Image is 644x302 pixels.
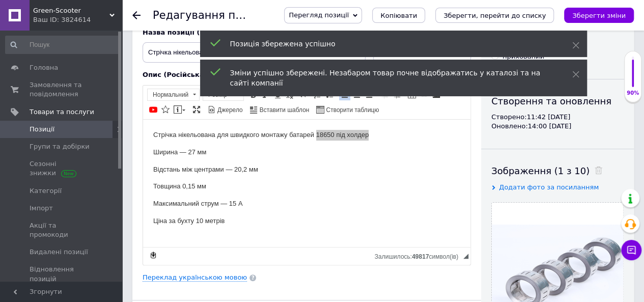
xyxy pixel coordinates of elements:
a: Вставити шаблон [248,104,311,115]
div: Створення та оновлення [491,95,624,107]
button: Копіювати [372,8,425,23]
div: Повернутися назад [132,11,141,19]
div: Ваш ID: 3824614 [33,15,122,24]
input: Пошук [5,36,120,54]
span: Копіювати [380,12,417,19]
span: Замовлення та повідомлення [30,80,94,99]
span: Відновлення позицій [30,265,94,283]
div: 90% [625,90,641,97]
a: Створити таблицю [315,104,380,115]
a: Максимізувати [191,104,202,115]
span: Групи та добірки [30,142,90,151]
a: Нормальний [147,89,200,101]
span: Опис (Російська) [143,71,207,78]
div: Створено: 11:42 [DATE] [491,113,624,122]
button: Зберегти, перейти до списку [435,8,554,23]
span: Акції та промокоди [30,221,94,239]
div: Оновлено: 14:00 [DATE] [491,122,624,131]
h1: Редагування позиції: Стрічка нікельована подвійна 0,15х 27x20,2mm Бухта 10 метрів [153,9,639,21]
div: 90% Якість заповнення [624,51,641,102]
span: Джерело [216,106,243,115]
div: Кiлькiсть символiв [375,251,463,260]
iframe: Редактор, FF5579C4-AA2E-4F8E-9671-BE0154E23909 [143,120,470,247]
i: Зберегти, перейти до списку [443,12,546,19]
span: Нормальний [148,89,189,100]
span: Головна [30,63,58,72]
span: Назва позиції (Російська) [143,29,240,36]
a: Вставити повідомлення [172,104,187,115]
span: Потягніть для зміни розмірів [463,254,468,259]
a: Додати відео з YouTube [148,104,159,115]
div: Позиція збережена успішно [230,39,547,49]
div: Зміни успішно збережені. Незабаром товар почне відображатись у каталозі та на сайті компанії [230,68,547,88]
span: 49817 [412,253,429,260]
input: Наприклад, H&M жіноча сукня зелена 38 розмір вечірня максі з блискітками [143,42,366,63]
button: Чат з покупцем [621,240,641,260]
a: Переклад українською мовою [143,273,247,282]
span: Створити таблицю [324,106,379,115]
span: Видалені позиції [30,248,88,257]
a: Вставити іконку [160,104,171,115]
span: Товари та послуги [30,107,94,117]
span: Категорії [30,186,62,196]
button: Зберегти зміни [564,8,634,23]
span: Вставити шаблон [258,106,310,115]
a: Джерело [206,104,244,115]
span: Додати фото за посиланням [499,183,599,191]
a: Зробити резервну копію зараз [148,250,159,261]
span: Позиції [30,125,54,134]
div: Зображення (1 з 10) [491,164,624,177]
span: Green-Scooter [33,6,109,15]
i: Зберегти зміни [572,12,626,19]
span: Сезонні знижки [30,159,94,178]
span: Імпорт [30,204,53,213]
span: Перегляд позиції [289,11,349,19]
